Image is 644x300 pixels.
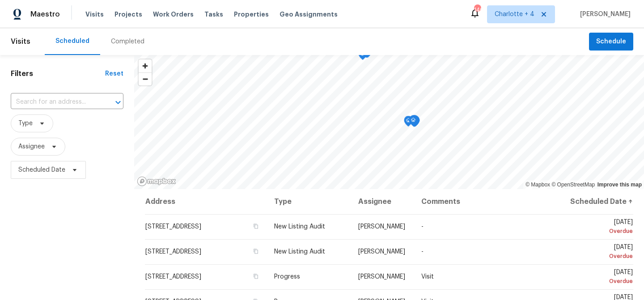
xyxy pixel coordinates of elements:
[139,59,152,72] button: Zoom in
[280,10,338,19] span: Geo Assignments
[568,219,633,236] span: [DATE]
[568,252,633,261] div: Overdue
[561,189,633,214] th: Scheduled Date ↑
[145,189,267,214] th: Address
[30,10,60,19] span: Maestro
[358,49,367,63] div: Map marker
[153,10,194,19] span: Work Orders
[145,274,201,280] span: [STREET_ADDRESS]
[597,182,642,188] a: Improve this map
[234,10,269,19] span: Properties
[421,249,424,255] span: -
[410,115,419,129] div: Map marker
[474,5,480,14] div: 140
[11,69,105,78] h1: Filters
[105,69,123,78] div: Reset
[495,10,534,19] span: Charlotte + 4
[145,249,201,255] span: [STREET_ADDRESS]
[204,11,223,17] span: Tasks
[358,249,405,255] span: [PERSON_NAME]
[112,96,124,109] button: Open
[274,224,325,230] span: New Listing Audit
[568,277,633,286] div: Overdue
[414,189,561,214] th: Comments
[11,95,98,109] input: Search for an address...
[551,182,595,188] a: OpenStreetMap
[137,176,176,186] a: Mapbox homepage
[85,10,104,19] span: Visits
[568,227,633,236] div: Overdue
[55,37,89,46] div: Scheduled
[18,165,65,174] span: Scheduled Date
[252,222,260,230] button: Copy Address
[409,115,418,129] div: Map marker
[267,189,351,214] th: Type
[568,269,633,286] span: [DATE]
[139,73,152,85] span: Zoom out
[111,37,144,46] div: Completed
[404,116,413,130] div: Map marker
[114,10,142,19] span: Projects
[596,36,626,47] span: Schedule
[145,224,201,230] span: [STREET_ADDRESS]
[139,72,152,85] button: Zoom out
[358,274,405,280] span: [PERSON_NAME]
[421,274,434,280] span: Visit
[134,55,644,189] canvas: Map
[358,224,405,230] span: [PERSON_NAME]
[252,272,260,280] button: Copy Address
[274,249,325,255] span: New Listing Audit
[421,224,424,230] span: -
[576,10,631,19] span: [PERSON_NAME]
[274,274,300,280] span: Progress
[568,244,633,261] span: [DATE]
[11,32,30,51] span: Visits
[18,142,45,151] span: Assignee
[252,247,260,255] button: Copy Address
[18,119,33,128] span: Type
[351,189,414,214] th: Assignee
[589,33,633,51] button: Schedule
[525,182,550,188] a: Mapbox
